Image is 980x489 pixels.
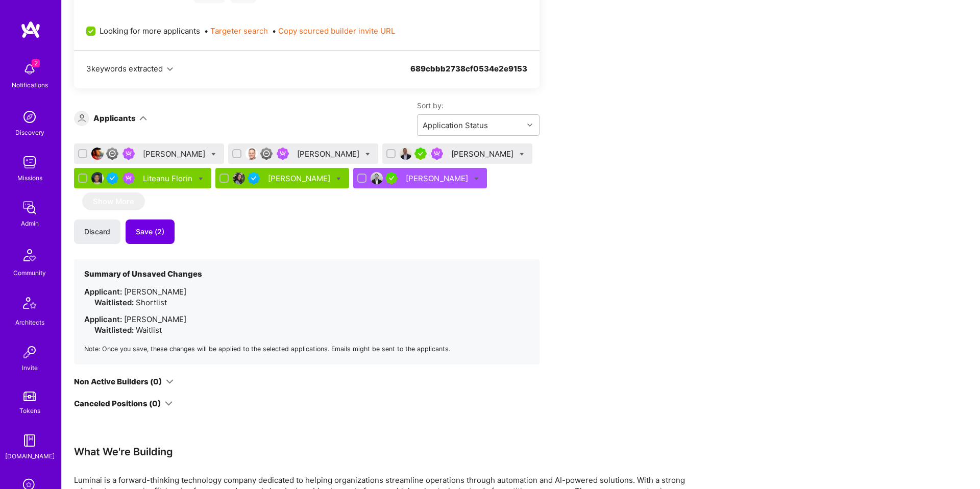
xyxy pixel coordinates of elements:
strong: Waitlisted: [94,298,134,307]
img: Limited Access [106,148,118,160]
i: Bulk Status Update [199,177,203,181]
img: Been on Mission [431,148,443,160]
span: • [204,26,268,36]
img: Community [17,243,42,267]
div: Applicants [93,113,136,124]
img: User Avatar [371,172,383,184]
div: Application Status [423,120,488,131]
img: User Avatar [91,148,104,160]
i: Bulk Status Update [336,177,341,181]
span: 2 [32,59,40,67]
i: Bulk Status Update [365,152,370,157]
small: Note: Once you save, these changes will be applied to the selected applications. Emails might be ... [84,345,450,353]
div: Admin [21,218,39,229]
img: User Avatar [246,148,258,160]
div: [PERSON_NAME] [143,149,207,159]
img: tokens [23,392,36,401]
img: Been on Mission [122,172,135,184]
div: [PERSON_NAME] [451,149,516,159]
h4: Summary of Unsaved Changes [84,270,339,279]
div: Discovery [15,127,44,138]
div: Invite [22,362,38,373]
div: Notifications [12,80,48,90]
img: teamwork [19,152,40,173]
img: logo [20,20,41,39]
button: Show More [82,192,145,210]
div: Liteanu Florin [143,173,194,184]
div: Architects [15,317,44,328]
label: Sort by: [417,101,540,110]
i: icon ArrowDown [165,400,173,407]
button: Targeter search [210,26,268,36]
i: icon ArrowDown [166,378,174,385]
li: [PERSON_NAME] [84,314,529,335]
img: discovery [19,107,40,127]
div: Waitlist [94,325,529,335]
img: A.Teamer in Residence [414,148,427,160]
div: Non Active Builders (0) [74,376,162,387]
div: Tokens [19,405,40,416]
img: Vetted A.Teamer [106,172,118,184]
strong: Applicant: [84,287,122,297]
i: Bulk Status Update [211,152,216,157]
i: icon Chevron [527,123,532,128]
i: Bulk Status Update [520,152,524,157]
div: What We're Building [74,445,687,458]
div: [PERSON_NAME] [297,149,361,159]
img: Limited Access [260,148,273,160]
button: 3keywords extracted [86,63,173,74]
span: Discard [84,227,110,237]
div: [PERSON_NAME] [268,173,332,184]
div: [DOMAIN_NAME] [5,451,55,461]
img: guide book [19,430,40,451]
span: Looking for more applicants [100,26,200,36]
div: Shortlist [94,297,529,308]
div: 689cbbb2738cf0534e2e9153 [410,63,527,86]
strong: Waitlisted: [94,325,134,335]
img: Architects [17,292,42,317]
i: icon Chevron [167,66,173,72]
div: Canceled Positions (0) [74,398,161,409]
div: [PERSON_NAME] [406,173,470,184]
span: • [272,26,395,36]
i: icon ArrowDown [139,114,147,122]
button: Copy sourced builder invite URL [278,26,395,36]
div: Community [13,267,46,278]
img: A.Teamer in Residence [385,172,398,184]
img: Invite [19,342,40,362]
i: Bulk Status Update [474,177,479,181]
img: Vetted A.Teamer [248,172,260,184]
img: User Avatar [400,148,412,160]
img: Been on Mission [277,148,289,160]
div: Missions [17,173,42,183]
img: Been on Mission [122,148,135,160]
strong: Applicant: [84,314,122,324]
img: User Avatar [91,172,104,184]
img: User Avatar [233,172,245,184]
i: icon Applicant [78,114,86,122]
img: bell [19,59,40,80]
img: admin teamwork [19,198,40,218]
li: [PERSON_NAME] [84,286,529,308]
span: Save (2) [136,227,164,237]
